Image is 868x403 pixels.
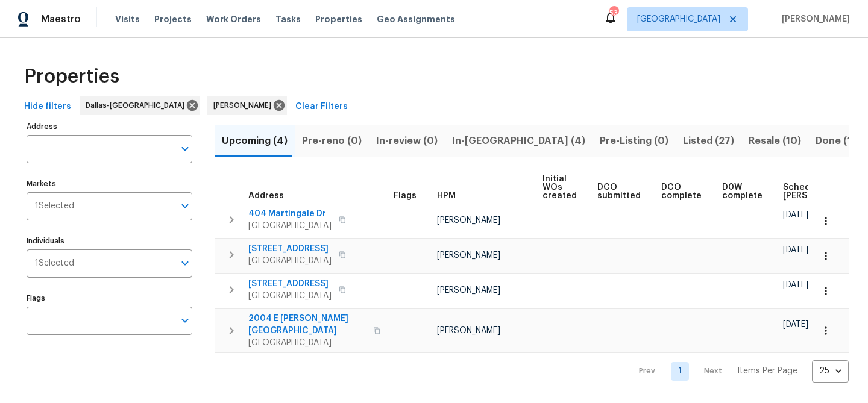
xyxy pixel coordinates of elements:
[600,133,668,149] span: Pre-Listing (0)
[248,208,332,220] span: 404 Martingale Dr
[542,175,577,200] span: Initial WOs created
[19,96,76,118] button: Hide filters
[248,255,332,267] span: [GEOGRAPHIC_DATA]
[27,237,192,245] label: Individuals
[609,7,618,19] div: 53
[213,99,276,111] span: [PERSON_NAME]
[27,295,192,302] label: Flags
[452,133,585,149] span: In-[GEOGRAPHIC_DATA] (4)
[206,13,261,25] span: Work Orders
[154,13,192,25] span: Projects
[24,99,71,114] span: Hide filters
[41,13,81,25] span: Maestro
[302,133,362,149] span: Pre-reno (0)
[783,281,808,289] span: [DATE]
[597,183,641,200] span: DCO submitted
[394,192,417,200] span: Flags
[376,133,438,149] span: In-review (0)
[777,13,850,25] span: [PERSON_NAME]
[248,290,332,302] span: [GEOGRAPHIC_DATA]
[671,362,689,381] a: Goto page 1
[24,70,119,83] span: Properties
[248,192,284,200] span: Address
[207,96,287,115] div: [PERSON_NAME]
[86,99,189,111] span: Dallas-[GEOGRAPHIC_DATA]
[222,133,288,149] span: Upcoming (4)
[80,96,200,115] div: Dallas-[GEOGRAPHIC_DATA]
[295,99,348,114] span: Clear Filters
[248,337,366,349] span: [GEOGRAPHIC_DATA]
[783,183,851,200] span: Scheduled [PERSON_NAME]
[248,220,332,232] span: [GEOGRAPHIC_DATA]
[661,183,702,200] span: DCO complete
[315,13,362,25] span: Properties
[783,211,808,219] span: [DATE]
[437,216,500,225] span: [PERSON_NAME]
[27,123,192,130] label: Address
[35,201,74,211] span: 1 Selected
[437,251,500,260] span: [PERSON_NAME]
[377,13,455,25] span: Geo Assignments
[722,183,763,200] span: D0W complete
[248,243,332,255] span: [STREET_ADDRESS]
[248,278,332,290] span: [STREET_ADDRESS]
[177,140,193,157] button: Open
[248,313,366,337] span: 2004 E [PERSON_NAME][GEOGRAPHIC_DATA]
[749,133,801,149] span: Resale (10)
[783,320,808,329] span: [DATE]
[275,15,301,23] span: Tasks
[35,258,74,269] span: 1 Selected
[683,133,734,149] span: Listed (27)
[437,192,456,200] span: HPM
[27,180,192,187] label: Markets
[115,13,140,25] span: Visits
[812,355,849,387] div: 25
[291,96,353,118] button: Clear Filters
[783,246,808,254] span: [DATE]
[177,198,193,214] button: Open
[637,13,720,25] span: [GEOGRAPHIC_DATA]
[437,326,500,335] span: [PERSON_NAME]
[627,360,849,383] nav: Pagination Navigation
[177,255,193,272] button: Open
[737,365,797,377] p: Items Per Page
[177,312,193,329] button: Open
[437,286,500,295] span: [PERSON_NAME]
